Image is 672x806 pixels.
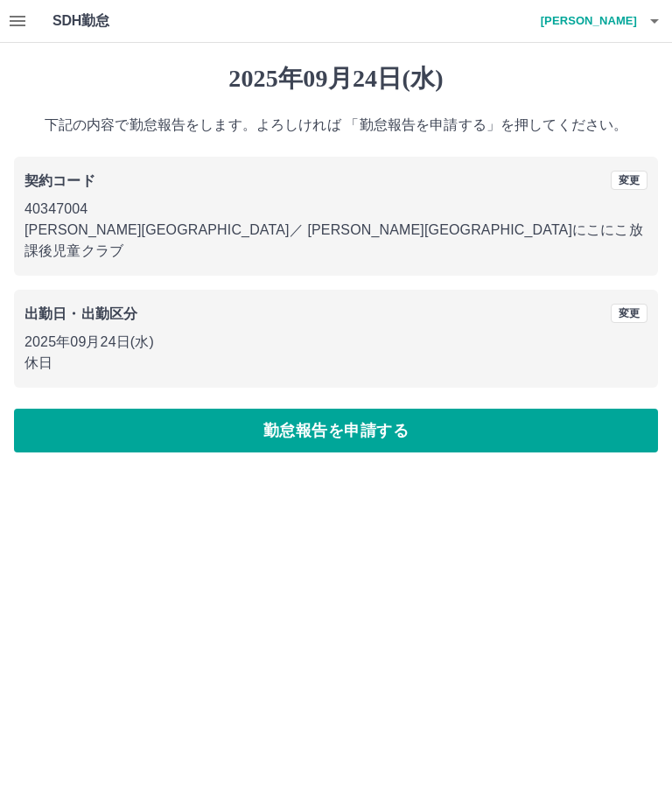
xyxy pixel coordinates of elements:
[24,332,647,353] p: 2025年09月24日(水)
[14,115,658,136] p: 下記の内容で勤怠報告をします。よろしければ 「勤怠報告を申請する」を押してください。
[611,171,647,190] button: 変更
[611,304,647,323] button: 変更
[24,173,95,188] b: 契約コード
[24,353,647,374] p: 休日
[24,220,647,262] p: [PERSON_NAME][GEOGRAPHIC_DATA] ／ [PERSON_NAME][GEOGRAPHIC_DATA]にこにこ放課後児童クラブ
[24,199,647,220] p: 40347004
[14,409,658,452] button: 勤怠報告を申請する
[24,306,137,321] b: 出勤日・出勤区分
[14,64,658,94] h1: 2025年09月24日(水)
